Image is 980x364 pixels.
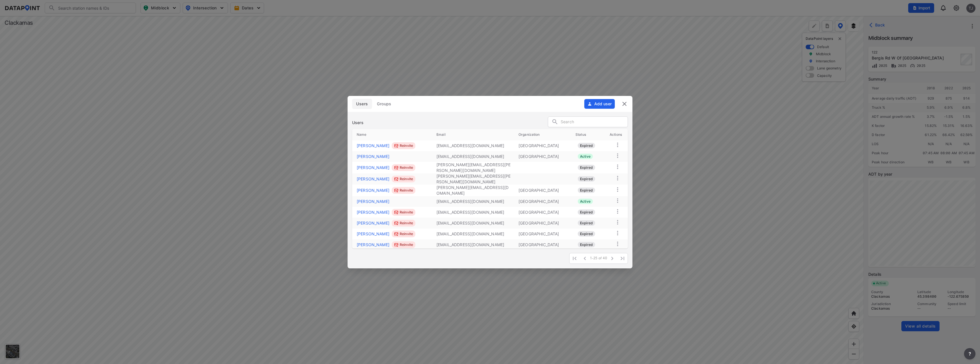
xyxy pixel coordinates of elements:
[514,218,571,229] td: [GEOGRAPHIC_DATA]
[432,207,514,218] td: [EMAIL_ADDRESS][DOMAIN_NAME]
[514,196,571,207] td: [GEOGRAPHIC_DATA]
[357,154,430,159] a: [PERSON_NAME]
[617,253,628,264] span: Last Page
[964,348,975,359] button: more
[352,99,396,109] div: full width tabs example
[392,142,415,149] div: Invitation has expired
[392,231,415,237] div: Invitation has expired
[432,196,514,207] td: [EMAIL_ADDRESS][DOMAIN_NAME]
[394,242,399,248] img: reinvite.e8b3e293.svg
[392,241,415,248] div: Invitation has expired
[514,140,571,151] td: [GEOGRAPHIC_DATA]
[357,241,430,248] a: [PERSON_NAME]Reinvite
[569,253,580,264] span: First Page
[394,165,399,170] img: reinvite.e8b3e293.svg
[514,151,571,162] td: [GEOGRAPHIC_DATA]
[357,231,430,237] a: [PERSON_NAME]Reinvite
[394,220,399,226] img: reinvite.e8b3e293.svg
[514,185,571,196] td: [GEOGRAPHIC_DATA]
[352,129,432,140] th: Name
[578,242,595,247] label: Expired
[357,164,430,171] a: [PERSON_NAME]Reinvite
[514,239,571,250] td: [GEOGRAPHIC_DATA]
[578,176,595,182] label: Expired
[432,129,514,140] th: Email
[578,209,595,215] label: Expired
[392,220,415,227] div: Invitation has expired
[400,209,413,215] label: Reinvite
[578,188,595,193] label: Expired
[432,239,514,250] td: [EMAIL_ADDRESS][DOMAIN_NAME]
[392,164,415,171] div: Invitation has expired
[590,256,607,261] span: 1-25 of 40
[432,218,514,229] td: [EMAIL_ADDRESS][DOMAIN_NAME]
[352,120,364,126] h3: Users
[357,176,430,182] a: [PERSON_NAME]Reinvite
[605,129,628,140] th: Actions
[394,231,399,237] img: reinvite.e8b3e293.svg
[392,187,415,194] div: Invitation has expired
[578,165,595,170] label: Expired
[400,231,413,237] label: Reinvite
[514,207,571,218] td: [GEOGRAPHIC_DATA]
[400,165,413,170] label: Reinvite
[432,151,514,162] td: [EMAIL_ADDRESS][DOMAIN_NAME]
[561,118,628,126] input: Search
[356,101,369,107] span: Users
[578,220,595,226] label: Expired
[394,143,399,149] img: reinvite.e8b3e293.svg
[514,129,571,140] th: Organization
[400,242,413,248] label: Reinvite
[357,199,430,204] a: [PERSON_NAME]
[571,129,605,140] th: Status
[580,253,590,264] span: Previous Page
[400,188,413,193] label: Reinvite
[394,188,399,193] img: reinvite.e8b3e293.svg
[357,209,430,216] a: [PERSON_NAME]Reinvite
[967,350,972,357] span: ?
[578,143,595,148] label: Expired
[587,102,592,106] img: person.b86d7108.svg
[392,176,415,182] div: Invitation has expired
[400,143,413,149] label: Reinvite
[357,187,430,194] a: [PERSON_NAME]Reinvite
[621,100,628,107] img: close.efbf2170.svg
[394,209,399,215] img: reinvite.e8b3e293.svg
[357,220,430,227] a: [PERSON_NAME]Reinvite
[378,101,391,107] span: Groups
[578,231,595,237] label: Expired
[514,229,571,239] td: [GEOGRAPHIC_DATA]
[432,173,514,185] td: [PERSON_NAME][EMAIL_ADDRESS][PERSON_NAME][DOMAIN_NAME]
[607,253,617,264] span: Next Page
[432,162,514,173] td: [PERSON_NAME][EMAIL_ADDRESS][PERSON_NAME][DOMAIN_NAME]
[394,176,399,182] img: reinvite.e8b3e293.svg
[578,199,593,204] label: active
[578,154,593,159] label: active
[432,229,514,239] td: [EMAIL_ADDRESS][DOMAIN_NAME]
[392,209,415,216] div: Invitation has expired
[432,185,514,196] td: [PERSON_NAME][EMAIL_ADDRESS][DOMAIN_NAME]
[432,140,514,151] td: [EMAIL_ADDRESS][DOMAIN_NAME]
[400,176,413,182] label: Reinvite
[357,142,430,149] a: [PERSON_NAME]Reinvite
[584,99,615,109] button: Add user
[400,220,413,226] label: Reinvite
